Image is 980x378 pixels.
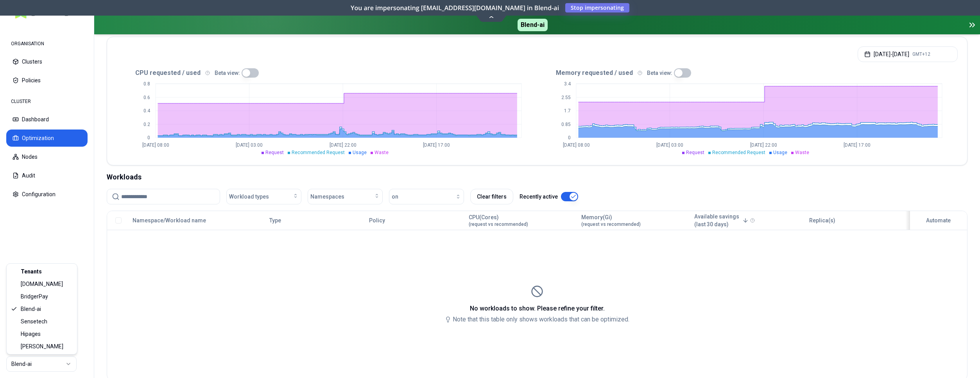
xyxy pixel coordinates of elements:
span: Blend-ai [21,305,41,313]
span: [DOMAIN_NAME] [21,280,63,288]
span: Hipages [21,330,41,338]
span: Sensetech [21,318,47,325]
span: [PERSON_NAME] [21,343,63,350]
div: Tenants [8,265,75,278]
span: BridgerPay [21,293,48,300]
